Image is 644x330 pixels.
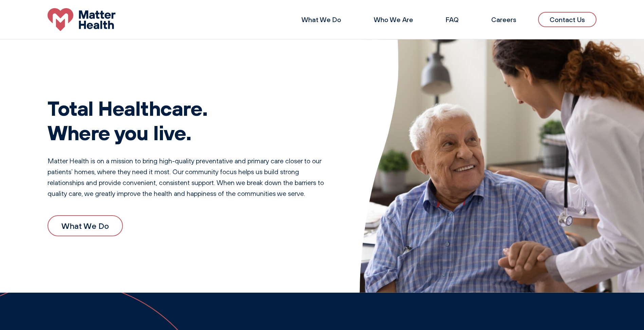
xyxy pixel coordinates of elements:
a: Contact Us [538,12,596,27]
p: Matter Health is on a mission to bring high-quality preventative and primary care closer to our p... [48,155,332,199]
a: What We Do [48,215,123,236]
a: FAQ [446,15,459,24]
a: Careers [491,15,516,24]
h1: Total Healthcare. Where you live. [48,96,332,145]
a: What We Do [301,15,341,24]
a: Who We Are [374,15,413,24]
